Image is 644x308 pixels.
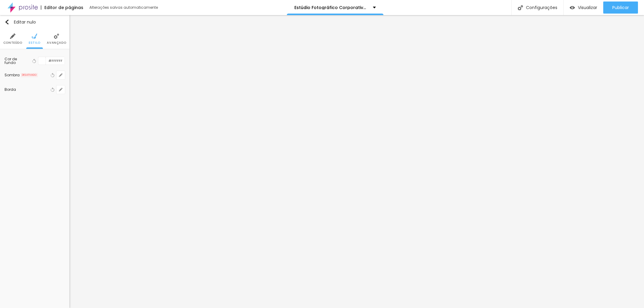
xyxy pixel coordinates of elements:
font: Estúdio Fotográfico Corporativo em [GEOGRAPHIC_DATA] [294,5,424,11]
button: Publicar [603,2,638,14]
img: Ícone [32,33,37,39]
div: Cor de fundo [5,57,28,65]
img: view-1.svg [570,5,575,10]
img: Ícone [5,20,9,24]
iframe: Editor [69,15,644,308]
span: DESATIVADO [21,73,38,77]
img: Ícone [54,33,59,39]
div: Borda [5,88,49,91]
div: Sombra [5,73,20,77]
font: Alterações salvas automaticamente [89,5,158,10]
font: Configurações [526,5,557,11]
button: Visualizar [564,2,603,14]
img: Ícone [10,33,15,39]
font: Editar nulo [14,19,36,25]
font: Visualizar [578,5,597,11]
font: Estilo [29,40,40,45]
font: Editor de páginas [44,5,83,11]
font: Publicar [612,5,629,11]
font: Conteúdo [3,40,22,45]
font: Avançado [47,40,66,45]
img: Ícone [518,5,523,10]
